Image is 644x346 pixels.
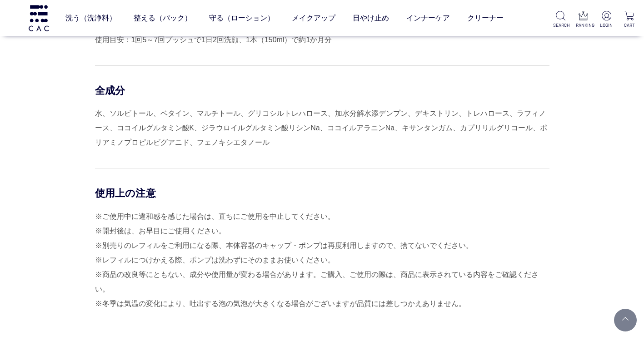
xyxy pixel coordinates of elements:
[622,11,637,29] a: CART
[95,187,549,200] div: 使用上の注意
[209,5,275,31] a: 守る（ローション）
[95,84,549,97] div: 全成分
[292,5,335,31] a: メイクアップ
[65,5,116,31] a: 洗う（洗浄料）
[134,5,192,31] a: 整える（パック）
[599,11,614,29] a: LOGIN
[599,22,614,29] p: LOGIN
[406,5,450,31] a: インナーケア
[27,5,50,31] img: logo
[576,11,590,29] a: RANKING
[353,5,389,31] a: 日やけ止め
[95,106,549,150] div: 水、ソルビトール、ベタイン、マルチトール、グリコシルトレハロース、加水分解水添デンプン、デキストリン、トレハロース、ラフィノース、ココイルグルタミン酸K、ジラウロイルグルタミン酸リシンNa、ココ...
[553,22,568,29] p: SEARCH
[622,22,637,29] p: CART
[467,5,504,31] a: クリーナー
[553,11,568,29] a: SEARCH
[95,209,549,326] div: ※ご使用中に違和感を感じた場合は、直ちにご使用を中止してください。 ※開封後は、お早目にご使用ください。 ※別売りのレフィルをご利用になる際、本体容器のキャップ・ポンプは再度利用しますので、捨て...
[576,22,590,29] p: RANKING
